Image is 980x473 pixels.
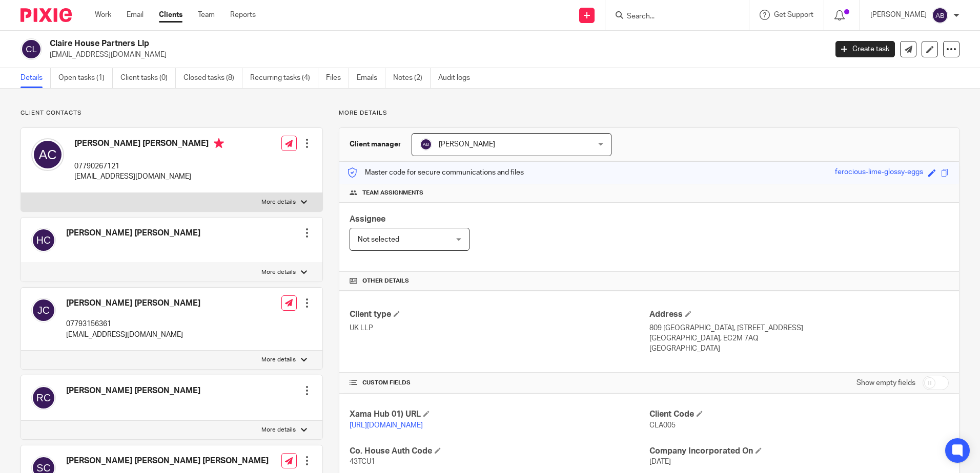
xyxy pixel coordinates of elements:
h4: Client type [350,309,649,320]
p: [EMAIL_ADDRESS][DOMAIN_NAME] [66,330,200,340]
h4: [PERSON_NAME] [PERSON_NAME] [66,228,200,239]
h4: CUSTOM FIELDS [350,379,649,387]
p: [GEOGRAPHIC_DATA], EC2M 7AQ [649,333,949,343]
img: svg%3E [21,38,42,60]
p: [EMAIL_ADDRESS][DOMAIN_NAME] [50,50,820,60]
p: 07793156361 [66,319,200,329]
span: CLA005 [649,422,676,429]
img: svg%3E [31,138,64,171]
p: More details [261,198,296,206]
a: Create task [835,41,895,57]
i: Primary [214,138,224,148]
img: Pixie [21,8,72,22]
h4: Xama Hub 01) URL [350,409,649,420]
a: Client tasks (0) [120,68,176,88]
p: 07790267121 [74,161,224,171]
a: Details [21,68,51,88]
h4: Co. House Auth Code [350,446,649,457]
p: Client contacts [21,109,323,117]
label: Show empty fields [856,378,915,388]
h4: Address [649,309,949,320]
img: svg%3E [31,298,56,322]
h2: Claire House Partners Llp [50,38,666,49]
span: [PERSON_NAME] [439,141,495,148]
a: Closed tasks (8) [183,68,242,88]
p: [PERSON_NAME] [870,10,927,20]
a: Recurring tasks (4) [250,68,318,88]
img: svg%3E [31,385,56,410]
p: 809 [GEOGRAPHIC_DATA], [STREET_ADDRESS] [649,323,949,333]
a: Files [326,68,349,88]
a: Audit logs [438,68,478,88]
a: Team [198,10,215,20]
span: Get Support [774,11,813,18]
img: svg%3E [932,7,948,24]
span: Assignee [350,215,385,223]
p: Master code for secure communications and files [347,167,524,178]
a: Open tasks (1) [58,68,113,88]
p: [EMAIL_ADDRESS][DOMAIN_NAME] [74,171,224,182]
span: [DATE] [649,458,671,465]
p: UK LLP [350,323,649,333]
a: Reports [230,10,256,20]
h4: [PERSON_NAME] [PERSON_NAME] [74,138,224,151]
div: ferocious-lime-glossy-eggs [835,167,923,179]
h4: Company Incorporated On [649,446,949,457]
span: Team assignments [362,189,423,197]
a: Notes (2) [393,68,431,88]
span: 43TCU1 [350,458,375,465]
p: More details [261,356,296,364]
h4: Client Code [649,409,949,420]
a: Emails [357,68,385,88]
span: Other details [362,277,409,285]
p: More details [339,109,959,117]
h4: [PERSON_NAME] [PERSON_NAME] [66,385,200,396]
h4: [PERSON_NAME] [PERSON_NAME] [PERSON_NAME] [66,456,269,466]
p: More details [261,268,296,276]
p: More details [261,426,296,434]
a: Email [127,10,144,20]
a: Clients [159,10,182,20]
img: svg%3E [420,138,432,150]
img: svg%3E [31,228,56,252]
a: [URL][DOMAIN_NAME] [350,422,423,429]
p: [GEOGRAPHIC_DATA] [649,343,949,354]
h4: [PERSON_NAME] [PERSON_NAME] [66,298,200,309]
input: Search [626,12,718,21]
h3: Client manager [350,139,401,149]
span: Not selected [358,236,399,243]
a: Work [95,10,111,20]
